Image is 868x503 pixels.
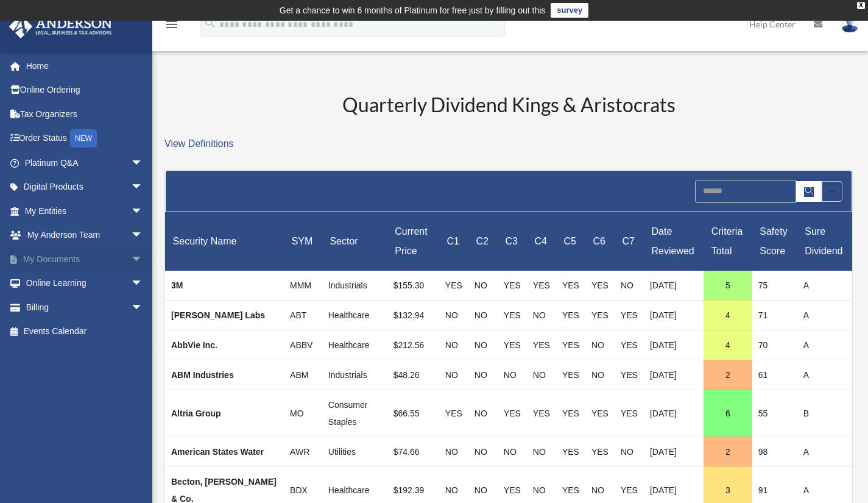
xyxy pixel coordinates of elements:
td: YES [556,271,585,300]
td: A [797,360,852,390]
td: NO [439,300,468,330]
td: YES [527,330,556,360]
a: Platinum Q&Aarrow_drop_down [9,151,161,175]
td: MO [284,390,322,437]
input: Search in Table [695,180,796,203]
td: YES [556,300,585,330]
td: YES [556,330,585,360]
th: C5 [556,212,585,271]
td: [DATE] [644,360,704,390]
a: View Definitions [164,138,234,149]
button: Search [796,181,822,202]
div: Get a chance to win 6 months of Platinum for free just by filling out this [280,3,546,18]
td: 55 [752,390,797,437]
a: menu [164,21,179,32]
td: YES [498,390,527,437]
strong: ABM Industries [171,370,234,380]
td: [DATE] [644,300,704,330]
a: Digital Productsarrow_drop_down [9,175,161,199]
a: Order StatusNEW [9,126,161,151]
td: ABT [284,300,322,330]
a: Online Learningarrow_drop_down [9,271,161,296]
th: Date Reviewed [644,212,704,271]
td: $212.56 [387,330,439,360]
th: C4 [527,212,556,271]
span: arrow_drop_down [131,295,155,320]
td: YES [615,360,644,390]
td: YES [498,330,527,360]
span: arrow_drop_down [131,175,155,200]
td: YES [556,437,585,466]
td: ABBV [284,330,322,360]
td: NO [498,437,527,466]
td: $74.66 [387,437,439,466]
th: C7 [615,212,644,271]
td: NO [498,360,527,390]
td: 71 [752,300,797,330]
img: Anderson Advisors Platinum Portal [5,15,116,38]
td: Healthcare [322,300,387,330]
th: C6 [585,212,615,271]
i: menu [164,17,179,32]
td: A [797,437,852,466]
td: 2 [704,437,752,466]
td: 61 [752,360,797,390]
td: A [797,271,852,300]
a: Home [9,54,161,78]
td: YES [556,360,585,390]
a: My Documentsarrow_drop_down [9,247,161,271]
td: 98 [752,437,797,466]
a: Tax Organizers [9,102,161,126]
td: Consumer Staples [322,390,387,437]
td: YES [439,390,468,437]
td: YES [498,271,527,300]
td: $66.55 [387,390,439,437]
th: Current Price [387,212,439,271]
td: $132.94 [387,300,439,330]
td: YES [439,271,468,300]
td: NO [615,437,644,466]
td: MMM [284,271,322,300]
strong: American States Water [171,447,264,457]
span: arrow_drop_down [131,151,155,176]
td: NO [439,437,468,466]
td: Industrials [322,360,387,390]
td: B [797,390,852,437]
td: 75 [752,271,797,300]
td: YES [585,390,615,437]
td: $155.30 [387,271,439,300]
td: NO [468,330,498,360]
strong: [PERSON_NAME] Labs [171,310,265,320]
div: close [857,2,865,9]
td: YES [585,300,615,330]
td: NO [468,437,498,466]
td: YES [585,271,615,300]
strong: AbbVie Inc. [171,340,217,350]
div: NEW [70,129,97,148]
span: arrow_drop_down [131,199,155,224]
th: Sure Dividend [797,212,852,271]
td: 4 [704,330,752,360]
img: User Pic [841,15,859,33]
td: AWR [284,437,322,466]
td: NO [527,300,556,330]
td: 2 [704,360,752,390]
td: [DATE] [644,390,704,437]
td: NO [615,271,644,300]
span: arrow_drop_down [131,223,155,248]
td: 4 [704,300,752,330]
td: ABM [284,360,322,390]
th: C3 [498,212,527,271]
td: YES [527,390,556,437]
a: Events Calendar [9,319,161,344]
td: NO [468,300,498,330]
td: Industrials [322,271,387,300]
td: [DATE] [644,330,704,360]
th: C1 [439,212,468,271]
td: YES [527,271,556,300]
td: 5 [704,271,752,300]
span: arrow_drop_down [131,271,155,296]
td: [DATE] [644,271,704,300]
td: NO [468,360,498,390]
td: Healthcare [322,330,387,360]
